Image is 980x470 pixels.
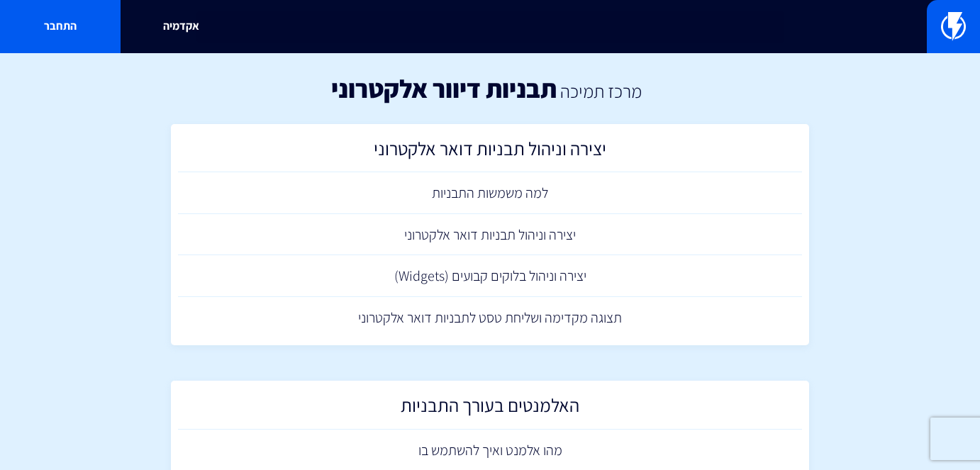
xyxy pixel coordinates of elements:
[185,395,795,423] h2: האלמנטים בעורך התבניות
[185,138,795,166] h2: יצירה וניהול תבניות דואר אלקטרוני
[178,131,802,173] a: יצירה וניהול תבניות דואר אלקטרוני
[560,79,642,103] a: מרכז תמיכה
[331,74,557,103] h1: תבניות דיוור אלקטרוני
[196,11,784,43] input: חיפוש מהיר...
[178,214,802,256] a: יצירה וניהול תבניות דואר אלקטרוני
[178,172,802,214] a: למה משמשות התבניות
[178,388,802,430] a: האלמנטים בעורך התבניות
[178,255,802,297] a: יצירה וניהול בלוקים קבועים (Widgets)
[178,297,802,339] a: תצוגה מקדימה ושליחת טסט לתבניות דואר אלקטרוני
